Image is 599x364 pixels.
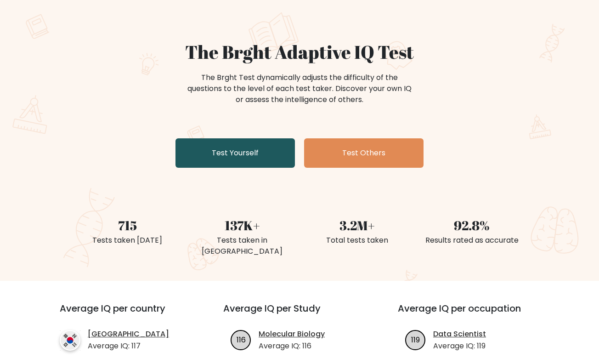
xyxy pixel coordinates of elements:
div: 715 [75,216,179,235]
img: country [60,330,80,351]
a: Data Scientist [433,329,486,340]
div: The Brght Test dynamically adjusts the difficulty of the questions to the level of each test take... [185,72,414,105]
h3: Average IQ per occupation [398,303,550,325]
h3: Average IQ per country [60,303,190,325]
div: Tests taken in [GEOGRAPHIC_DATA] [190,235,294,257]
div: Results rated as accurate [420,235,524,246]
text: 116 [237,334,246,345]
p: Average IQ: 117 [88,341,169,352]
div: Tests taken [DATE] [75,235,179,246]
a: Test Yourself [175,138,295,168]
div: 3.2M+ [305,216,409,235]
a: [GEOGRAPHIC_DATA] [88,329,169,340]
text: 119 [411,334,420,345]
div: Total tests taken [305,235,409,246]
div: 137K+ [190,216,294,235]
div: 92.8% [420,216,524,235]
a: Test Others [304,138,424,168]
a: Molecular Biology [259,329,325,340]
h1: The Brght Adaptive IQ Test [75,41,524,63]
p: Average IQ: 116 [259,341,325,352]
h3: Average IQ per Study [223,303,376,325]
p: Average IQ: 119 [433,341,486,352]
